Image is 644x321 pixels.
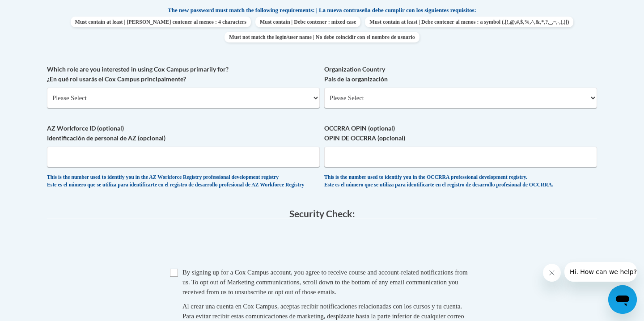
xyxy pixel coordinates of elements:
[168,6,476,14] span: The new password must match the following requirements: | La nueva contraseña debe cumplir con lo...
[47,64,320,84] label: Which role are you interested in using Cox Campus primarily for? ¿En qué rol usarás el Cox Campus...
[254,228,390,263] iframe: reCAPTCHA
[608,285,637,314] iframe: Button to launch messaging window
[47,123,320,143] label: AZ Workforce ID (optional) Identificación de personal de AZ (opcional)
[255,17,360,27] span: Must contain | Debe contener : mixed case
[182,269,468,296] span: By signing up for a Cox Campus account, you agree to receive course and account-related notificat...
[324,64,597,84] label: Organization Country País de la organización
[71,17,251,27] span: Must contain at least | [PERSON_NAME] contener al menos : 4 characters
[324,174,597,189] div: This is the number used to identify you in the OCCRRA professional development registry. Este es ...
[324,123,597,143] label: OCCRRA OPIN (optional) OPIN DE OCCRRA (opcional)
[543,264,561,282] iframe: Close message
[47,174,320,189] div: This is the number used to identify you in the AZ Workforce Registry professional development reg...
[365,17,573,27] span: Must contain at least | Debe contener al menos : a symbol (.[!,@,#,$,%,^,&,*,?,_,~,-,(,)])
[225,32,419,42] span: Must not match the login/user name | No debe coincidir con el nombre de usuario
[289,208,355,219] span: Security Check:
[564,262,637,282] iframe: Message from company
